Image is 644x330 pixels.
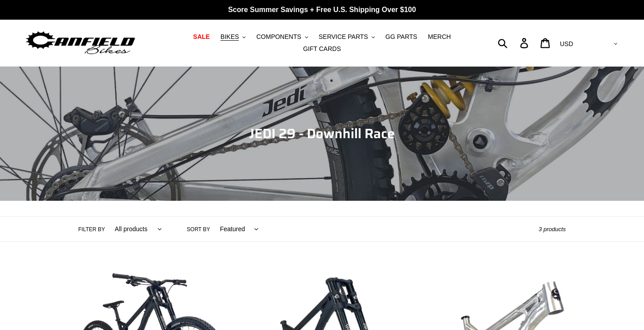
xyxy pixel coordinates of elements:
button: SERVICE PARTS [314,31,379,43]
span: SALE [193,33,210,41]
button: BIKES [216,31,250,43]
span: SERVICE PARTS [318,33,368,41]
label: Filter by [78,225,105,233]
a: MERCH [424,31,455,43]
input: Search [503,33,525,53]
button: COMPONENTS [252,31,312,43]
span: MERCH [428,33,451,41]
img: Canfield Bikes [25,29,136,57]
span: BIKES [220,33,239,41]
span: JEDI 29 - Downhill Race [249,123,395,144]
span: 3 products [538,226,566,233]
a: GG PARTS [381,31,422,43]
a: GIFT CARDS [299,43,346,55]
a: SALE [189,31,214,43]
span: COMPONENTS [256,33,301,41]
label: Sort by [187,225,210,233]
span: GG PARTS [386,33,417,41]
span: GIFT CARDS [303,45,341,53]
